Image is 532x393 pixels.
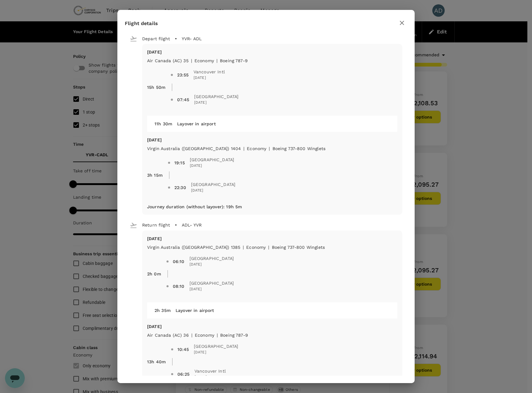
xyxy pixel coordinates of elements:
span: Vancouver Intl [194,368,226,374]
span: Flight details [125,20,158,26]
span: | [216,58,217,63]
span: [GEOGRAPHIC_DATA] [194,343,238,349]
div: 06:10 [173,258,185,265]
span: | [243,146,244,151]
span: | [243,245,244,250]
p: Boeing 787-9 [220,58,248,64]
span: 11h 30m [155,121,172,126]
span: [GEOGRAPHIC_DATA] [190,255,234,261]
p: Boeing 737-800 Winglets [273,145,325,152]
span: [DATE] [191,188,236,194]
span: | [269,146,270,151]
span: | [217,333,218,338]
span: [DATE] [190,261,234,268]
p: Journey duration (without layover) : 19h 5m [147,204,242,210]
span: [DATE] [194,374,226,380]
p: [DATE] [147,323,397,330]
p: Virgin Australia ([GEOGRAPHIC_DATA]) 1385 [147,244,240,250]
span: | [268,245,269,250]
span: | [191,333,192,338]
span: [DATE] [190,286,234,292]
p: economy [195,332,214,338]
p: Boeing 787-9 [220,332,248,338]
span: [GEOGRAPHIC_DATA] [190,280,234,286]
p: 2h 0m [147,271,161,277]
div: 22:30 [174,184,186,191]
p: Air Canada (AC) 36 [147,332,189,338]
span: | [191,58,192,63]
p: economy [246,244,266,250]
p: Virgin Australia ([GEOGRAPHIC_DATA]) 1404 [147,145,241,152]
span: [DATE] [194,75,225,81]
span: [DATE] [190,163,234,169]
span: [DATE] [194,349,238,356]
p: economy [247,145,266,152]
p: YVR - ADL [182,36,202,42]
p: [DATE] [147,49,397,55]
span: Layover in airport [177,121,216,126]
span: Layover in airport [176,308,214,313]
span: Vancouver Intl [194,69,225,75]
p: Boeing 737-800 Winglets [272,244,325,250]
span: 2h 35m [155,308,171,313]
p: Depart flight [142,36,170,42]
div: 06:25 [177,371,190,377]
p: [DATE] [147,137,397,143]
span: [GEOGRAPHIC_DATA] [194,93,239,100]
span: [GEOGRAPHIC_DATA] [190,157,234,163]
span: [GEOGRAPHIC_DATA] [191,181,236,188]
p: Air Canada (AC) 35 [147,58,189,64]
div: 19:15 [174,160,185,166]
div: 07:45 [177,97,189,103]
p: [DATE] [147,235,397,242]
span: [DATE] [194,100,239,106]
p: economy [194,58,214,64]
p: 13h 40m [147,359,166,365]
div: 08:10 [173,283,185,289]
p: ADL - YVR [182,222,202,228]
p: Return flight [142,222,170,228]
p: 3h 15m [147,172,163,178]
p: 15h 50m [147,84,165,90]
div: 10:45 [177,346,189,352]
div: 23:55 [177,72,189,78]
